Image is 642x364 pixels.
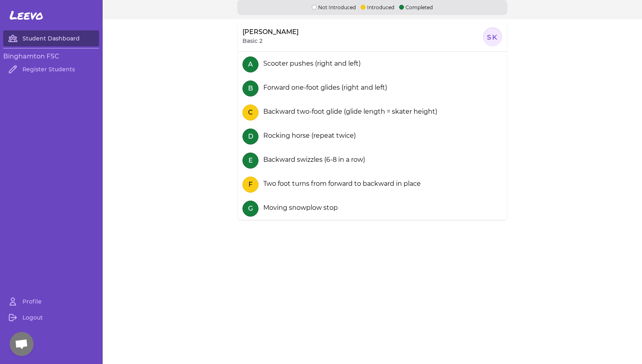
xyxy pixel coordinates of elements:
[3,61,99,77] a: Register Students
[242,37,262,45] p: Basic 2
[260,155,365,165] div: Backward swizzles (6-8 in a row)
[242,56,258,72] button: A
[10,8,43,22] span: Leevo
[3,52,99,61] h3: Binghamton FSC
[3,310,99,326] a: Logout
[242,177,258,193] button: F
[3,30,99,46] a: Student Dashboard
[399,3,433,11] p: Completed
[242,27,299,37] p: [PERSON_NAME]
[260,107,437,117] div: Backward two-foot glide (glide length = skater height)
[260,131,356,141] div: Rocking horse (repeat twice)
[242,153,258,169] button: E
[260,59,361,68] div: Scooter pushes (right and left)
[260,83,387,93] div: Forward one-foot glides (right and left)
[3,294,99,310] a: Profile
[260,179,421,189] div: Two foot turns from forward to backward in place
[312,3,356,11] p: Not Introduced
[242,80,258,97] button: B
[260,203,338,213] div: Moving snowplow stop
[361,3,394,11] p: Introduced
[242,129,258,145] button: D
[242,201,258,217] button: G
[10,332,34,356] a: Open chat
[242,105,258,121] button: C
